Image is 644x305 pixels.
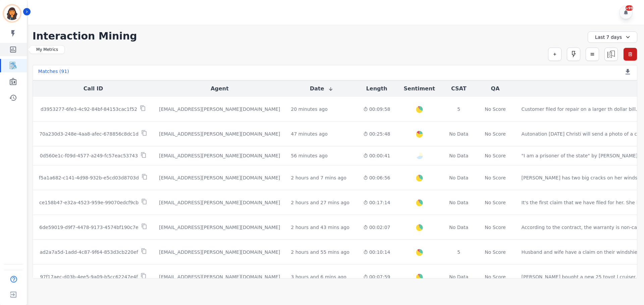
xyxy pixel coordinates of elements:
div: 00:09:58 [363,106,390,112]
div: 2 hours and 43 mins ago [291,224,349,231]
div: 00:17:14 [363,199,390,206]
p: ad2a7a5d-1add-4c87-9f64-853d3cb220ef [40,249,138,255]
button: QA [491,85,500,93]
div: 56 minutes ago [291,152,327,159]
div: No Score [485,152,506,159]
div: [EMAIL_ADDRESS][PERSON_NAME][DOMAIN_NAME] [159,199,280,206]
div: No Score [485,174,506,181]
div: 5 [448,249,469,255]
button: Call ID [84,85,103,93]
div: [EMAIL_ADDRESS][PERSON_NAME][DOMAIN_NAME] [159,249,280,255]
button: Sentiment [404,85,435,93]
div: [EMAIL_ADDRESS][PERSON_NAME][DOMAIN_NAME] [159,106,280,112]
p: 70a230d3-248e-4aa8-afec-678856c8dc1d [39,131,139,137]
div: No Data [448,274,469,280]
div: No Score [485,199,506,206]
div: 00:06:56 [363,174,390,181]
button: Date [310,85,334,93]
div: Matches ( 91 ) [38,68,69,77]
h1: Interaction Mining [33,30,137,42]
div: 00:02:07 [363,224,390,231]
div: 00:07:59 [363,274,390,280]
div: 00:10:14 [363,249,390,255]
div: No Data [448,224,469,231]
div: 2 hours and 7 mins ago [291,174,346,181]
p: ce158b47-e32a-4523-959e-99070edcf9cb [39,199,139,206]
div: [EMAIL_ADDRESS][PERSON_NAME][DOMAIN_NAME] [159,224,280,231]
p: 6de59019-d9f7-4478-9173-4574bf190c7e [39,224,138,231]
button: CSAT [451,85,467,93]
div: No Score [485,131,506,137]
div: No Data [448,199,469,206]
p: 0d560e1c-f09d-4577-a249-fc57eac53743 [40,152,138,159]
div: [EMAIL_ADDRESS][PERSON_NAME][DOMAIN_NAME] [159,152,280,159]
div: No Score [485,249,506,255]
div: No Score [485,106,506,112]
div: No Data [448,131,469,137]
div: [EMAIL_ADDRESS][PERSON_NAME][DOMAIN_NAME] [159,274,280,280]
div: No Score [485,224,506,231]
p: f5a1a682-c141-4d98-932b-e5cd03d8703d [39,174,139,181]
div: 00:00:41 [363,152,390,159]
div: No Data [448,152,469,159]
div: 2 hours and 27 mins ago [291,199,349,206]
div: 47 minutes ago [291,131,327,137]
div: 2 hours and 55 mins ago [291,249,349,255]
div: [EMAIL_ADDRESS][PERSON_NAME][DOMAIN_NAME] [159,174,280,181]
div: 20 minutes ago [291,106,327,112]
div: 00:25:48 [363,131,390,137]
div: [EMAIL_ADDRESS][PERSON_NAME][DOMAIN_NAME] [159,131,280,137]
div: 5 [448,106,469,112]
button: Length [366,85,387,93]
p: d3953277-6fe3-4c92-84bf-84153cac1f52 [41,106,137,112]
div: 3 hours and 6 mins ago [291,274,346,280]
p: 97f17aec-d03b-4ee5-9a09-b5cc62247e4f [40,274,138,280]
div: No Data [448,174,469,181]
img: Bordered avatar [4,5,20,21]
button: Agent [211,85,229,93]
div: No Score [485,274,506,280]
div: Last 7 days [588,31,637,43]
div: +99 [626,5,633,11]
